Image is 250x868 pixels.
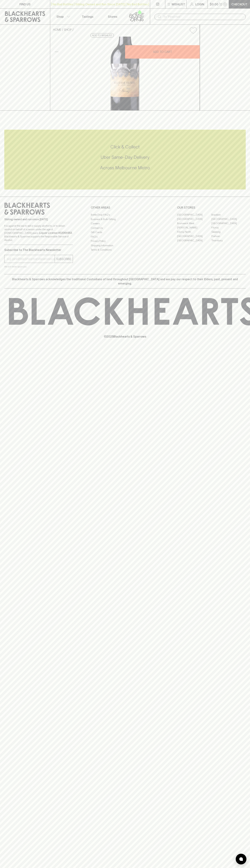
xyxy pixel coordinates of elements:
[91,221,159,226] a: Careers
[239,857,243,861] img: bubble-icon
[4,154,246,160] h5: Uber Same-Day Delivery
[91,235,159,239] a: FAQ's
[91,248,159,252] a: Terms & Conditions
[211,213,246,217] a: Braddon
[4,165,246,171] h5: Across Melbourne Metro
[177,217,211,221] a: [GEOGRAPHIC_DATA]
[211,230,246,234] a: Geelong
[177,225,211,230] a: [PERSON_NAME]
[4,248,73,252] p: Subscribe to The Blackhearts Newsletter
[177,221,211,225] a: Brunswick West
[4,144,246,150] h5: Click & Collect
[56,257,71,261] p: SUBSCRIBE
[91,205,159,210] p: OTHER AREAS
[163,14,243,20] input: Try "Pinot noir"
[172,2,185,6] p: Wishlist
[4,218,73,221] p: Sibling owned and run since [DATE]
[7,256,55,262] input: e.g. jane@blackheartsandsparrows.com.au
[210,2,218,6] p: $0.00
[177,230,211,234] a: Fitzroy North
[82,14,93,19] p: Tastings
[91,239,159,243] a: Privacy Policy
[211,234,246,238] a: Prahran
[211,221,246,225] a: [GEOGRAPHIC_DATA]
[231,2,247,6] p: Checkout
[91,217,159,221] a: Business & Bulk Gifting
[91,213,159,217] a: Bottle Drop FAQ's
[177,234,211,238] a: [GEOGRAPHIC_DATA]
[224,3,226,5] p: 0
[211,225,246,230] a: Fitzroy
[91,230,159,235] a: Gift Cards
[64,28,72,31] a: SHOP
[125,45,200,59] button: ADD TO CART
[75,9,100,24] a: Tastings
[4,130,246,189] div: Call to action block
[19,2,31,6] p: FIND US
[108,14,117,19] p: Stores
[91,226,159,230] a: Contact Us
[4,224,73,242] p: It is against the law to sell or supply alcohol to, or to obtain alcohol on behalf of a person un...
[56,14,64,19] p: Shop
[50,9,75,24] button: Shop
[100,9,125,24] a: Stores
[195,2,204,6] p: Login
[177,213,211,217] a: [GEOGRAPHIC_DATA]
[177,205,246,210] p: OUR STORES
[90,33,114,38] button: Add to wishlist
[153,50,172,54] p: ADD TO CART
[55,255,73,263] button: SUBSCRIBE
[91,243,159,248] a: Shipping Information
[39,231,72,234] strong: Liquor License #32064953
[188,26,198,35] button: Add to wishlist
[177,238,211,243] a: [GEOGRAPHIC_DATA]
[7,277,243,286] p: Blackhearts & Sparrows acknowledges the traditional Custodians of land throughout [GEOGRAPHIC_DAT...
[211,217,246,221] a: [GEOGRAPHIC_DATA]
[211,238,246,243] a: Thornbury
[50,37,200,110] img: 39721.png
[4,265,73,268] p: We will never spam you
[53,28,61,31] a: HOME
